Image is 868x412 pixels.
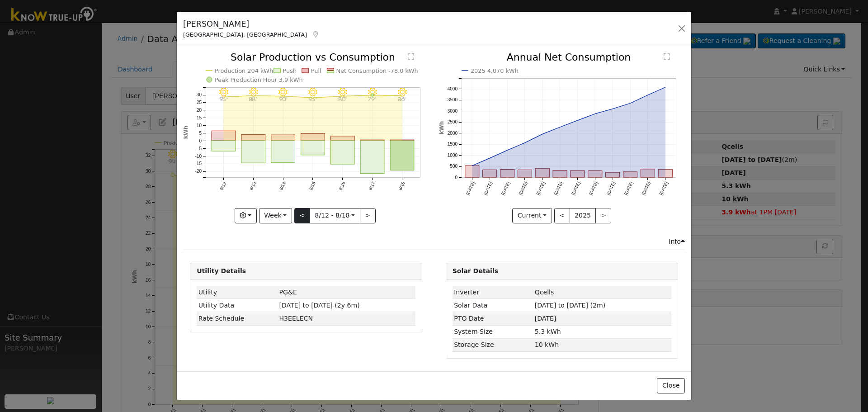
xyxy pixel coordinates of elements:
[470,164,474,168] circle: onclick=""
[628,102,632,105] circle: onclick=""
[570,208,596,223] button: 2025
[275,97,291,102] p: 90°
[658,170,672,177] rect: onclick=""
[335,97,351,102] p: 80°
[197,286,278,299] td: Utility
[611,107,614,111] circle: onclick=""
[279,88,288,97] i: 8/14 - Clear
[394,97,410,102] p: 86°
[198,146,202,151] text: -5
[301,141,325,156] rect: onclick=""
[465,166,479,178] rect: onclick=""
[641,181,651,196] text: [DATE]
[279,315,313,322] span: Q
[311,31,320,38] a: Map
[391,140,415,141] rect: onclick=""
[368,181,376,191] text: 8/17
[197,312,278,325] td: Rate Schedule
[450,164,458,169] text: 500
[535,328,561,335] span: 5.3 kWh
[571,181,581,196] text: [DATE]
[535,315,557,322] span: [DATE]
[215,76,303,83] text: Peak Production Hour 3.9 kWh
[606,181,616,196] text: [DATE]
[249,181,257,191] text: 8/13
[360,208,376,223] button: >
[453,299,533,312] td: Solar Data
[241,135,265,141] rect: onclick=""
[398,88,407,97] i: 8/18 - MostlyClear
[500,170,514,177] rect: onclick=""
[623,181,633,196] text: [DATE]
[311,67,321,74] text: Pull
[447,131,458,136] text: 2000
[308,88,317,97] i: 8/15 - Clear
[398,181,406,191] text: 8/18
[605,173,619,178] rect: onclick=""
[641,169,655,177] rect: onclick=""
[482,181,493,196] text: [DATE]
[576,119,579,123] circle: onclick=""
[535,169,549,177] rect: onclick=""
[535,341,559,348] span: 10 kWh
[312,97,314,99] circle: onclick=""
[195,154,202,159] text: -10
[664,85,667,89] circle: onclick=""
[183,18,320,30] h5: [PERSON_NAME]
[197,100,202,105] text: 25
[197,115,202,120] text: 15
[447,142,458,147] text: 1500
[453,325,533,338] td: System Size
[219,181,227,191] text: 8/12
[391,141,415,170] rect: onclick=""
[593,112,597,116] circle: onclick=""
[623,172,637,177] rect: onclick=""
[465,181,476,196] text: [DATE]
[342,95,344,97] circle: onclick=""
[453,286,533,299] td: Inverter
[212,131,236,141] rect: onclick=""
[245,97,261,102] p: 88°
[401,95,403,97] circle: onclick=""
[482,170,496,178] rect: onclick=""
[195,169,202,174] text: -20
[512,208,552,223] button: Current
[259,208,292,223] button: Week
[368,88,377,97] i: 8/17 - MostlyClear
[535,302,605,309] span: [DATE] to [DATE] (2m)
[199,138,202,143] text: 0
[271,135,295,141] rect: onclick=""
[554,208,570,223] button: <
[535,289,554,296] span: ID: 1454, authorized: 07/29/25
[197,93,202,98] text: 30
[518,181,528,196] text: [DATE]
[453,338,533,351] td: Storage Size
[658,181,669,196] text: [DATE]
[447,86,458,91] text: 4000
[278,181,287,191] text: 8/14
[646,94,650,97] circle: onclick=""
[447,98,458,103] text: 3500
[588,181,599,196] text: [DATE]
[241,141,265,163] rect: onclick=""
[294,208,310,223] button: <
[197,108,202,113] text: 20
[282,95,284,97] circle: onclick=""
[249,88,258,97] i: 8/13 - Clear
[212,141,236,152] rect: onclick=""
[571,171,585,178] rect: onclick=""
[553,181,563,196] text: [DATE]
[471,67,519,74] text: 2025 4,070 kWh
[361,140,385,141] rect: onclick=""
[506,52,631,63] text: Annual Net Consumption
[283,67,297,74] text: Push
[500,181,510,196] text: [DATE]
[197,299,278,312] td: Utility Data
[301,134,325,141] rect: onclick=""
[279,302,360,309] span: [DATE] to [DATE] (2y 6m)
[669,237,685,246] div: Info
[338,88,347,97] i: 8/16 - MostlyClear
[505,149,509,152] circle: onclick=""
[331,136,355,141] rect: onclick=""
[183,31,307,38] span: [GEOGRAPHIC_DATA], [GEOGRAPHIC_DATA]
